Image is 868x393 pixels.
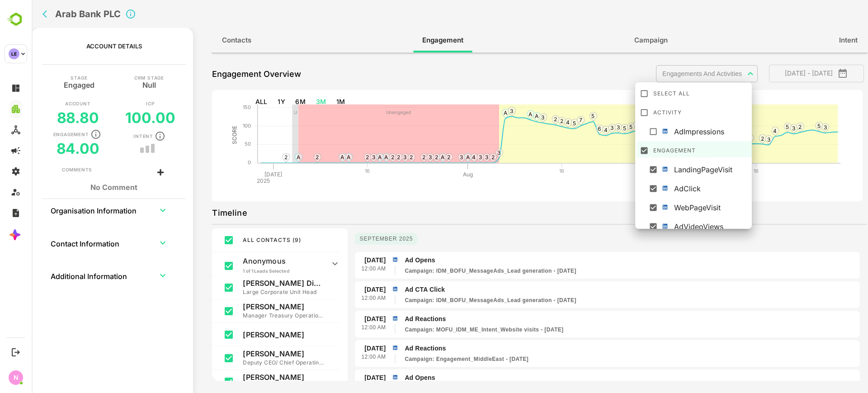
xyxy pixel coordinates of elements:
div: N [9,370,23,385]
div: Select All [622,85,720,99]
div: LandingPageVisit [642,164,718,175]
img: linkedin.png [630,185,637,192]
div: LE [9,48,19,59]
div: Engagement [622,142,720,156]
div: WebPageVisit [642,202,718,213]
img: linkedin.png [630,166,637,173]
img: linkedin.png [630,128,637,135]
div: AdClick [642,183,718,194]
img: linkedin.png [630,223,637,230]
div: AdImpressions [642,126,718,137]
div: Activity [622,104,720,118]
img: BambooboxLogoMark.f1c84d78b4c51b1a7b5f700c9845e183.svg [5,11,28,28]
button: Logout [9,346,22,358]
div: AdVideoViews [642,221,718,232]
img: linkedin.png [630,204,637,211]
